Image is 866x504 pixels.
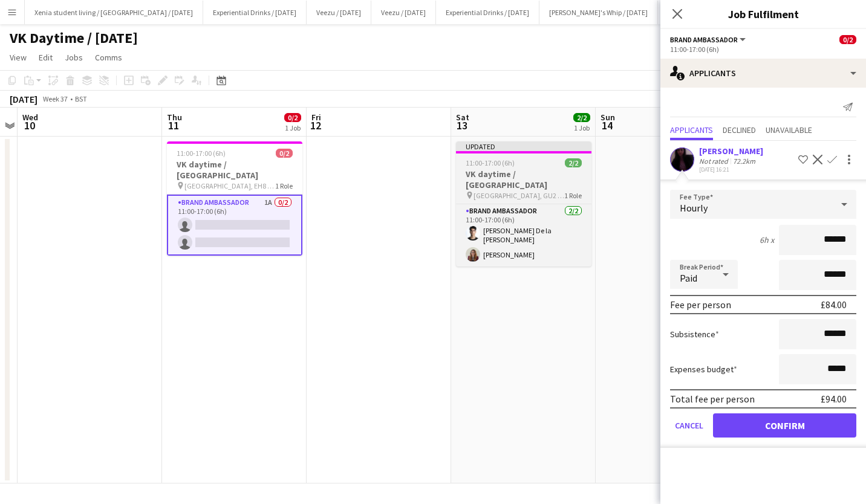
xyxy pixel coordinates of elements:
[670,126,713,134] span: Applicants
[670,35,738,44] span: Brand Ambassador
[839,35,856,44] span: 0/2
[713,413,856,438] button: Confirm
[539,1,658,24] button: [PERSON_NAME]'s Whip / [DATE]
[310,118,321,132] span: 12
[21,118,38,132] span: 10
[573,113,590,122] span: 2/2
[660,59,866,88] div: Applicants
[474,191,564,200] span: [GEOGRAPHIC_DATA], GU2 7XH
[670,393,755,405] div: Total fee per person
[165,118,182,132] span: 11
[10,93,37,105] div: [DATE]
[95,52,122,63] span: Comms
[285,123,301,132] div: 1 Job
[39,52,53,63] span: Edit
[699,166,763,173] div: [DATE] 16:21
[766,126,812,134] span: Unavailable
[284,113,301,122] span: 0/2
[456,141,591,267] app-job-card: Updated11:00-17:00 (6h)2/2VK daytime / [GEOGRAPHIC_DATA] [GEOGRAPHIC_DATA], GU2 7XH1 RoleBrand Am...
[821,393,847,405] div: £94.00
[75,94,87,103] div: BST
[670,35,747,44] button: Brand Ambassador
[731,157,758,166] div: 72.2km
[456,169,591,190] h3: VK daytime / [GEOGRAPHIC_DATA]
[10,52,27,63] span: View
[25,1,203,24] button: Xenia student living / [GEOGRAPHIC_DATA] / [DATE]
[184,181,275,190] span: [GEOGRAPHIC_DATA], EH8 9AL
[658,1,741,24] button: VK Daytime / [DATE]
[34,50,57,65] a: Edit
[40,94,70,103] span: Week 37
[307,1,371,24] button: Veezu / [DATE]
[5,50,31,65] a: View
[660,6,866,22] h3: Job Fulfilment
[699,146,763,157] div: [PERSON_NAME]
[670,299,731,311] div: Fee per person
[456,204,591,267] app-card-role: Brand Ambassador2/211:00-17:00 (6h)[PERSON_NAME] De la [PERSON_NAME][PERSON_NAME]
[167,112,182,123] span: Thu
[565,158,582,167] span: 2/2
[167,141,302,256] app-job-card: 11:00-17:00 (6h)0/2VK daytime / [GEOGRAPHIC_DATA] [GEOGRAPHIC_DATA], EH8 9AL1 RoleBrand Ambassado...
[723,126,756,134] span: Declined
[22,112,38,123] span: Wed
[574,123,590,132] div: 1 Job
[10,29,138,47] h1: VK Daytime / [DATE]
[167,195,302,256] app-card-role: Brand Ambassador1A0/211:00-17:00 (6h)
[466,158,515,167] span: 11:00-17:00 (6h)
[601,112,615,123] span: Sun
[275,181,293,190] span: 1 Role
[454,118,469,132] span: 13
[203,1,307,24] button: Experiential Drinks / [DATE]
[177,149,226,158] span: 11:00-17:00 (6h)
[670,45,856,54] div: 11:00-17:00 (6h)
[670,364,737,375] label: Expenses budget
[276,149,293,158] span: 0/2
[60,50,88,65] a: Jobs
[564,191,582,200] span: 1 Role
[90,50,127,65] a: Comms
[680,202,708,214] span: Hourly
[436,1,539,24] button: Experiential Drinks / [DATE]
[670,413,708,438] button: Cancel
[371,1,436,24] button: Veezu / [DATE]
[167,159,302,181] h3: VK daytime / [GEOGRAPHIC_DATA]
[760,234,774,245] div: 6h x
[699,157,731,166] div: Not rated
[456,141,591,151] div: Updated
[680,272,697,284] span: Paid
[65,52,83,63] span: Jobs
[311,112,321,123] span: Fri
[599,118,615,132] span: 14
[456,112,469,123] span: Sat
[821,299,847,311] div: £84.00
[670,329,719,340] label: Subsistence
